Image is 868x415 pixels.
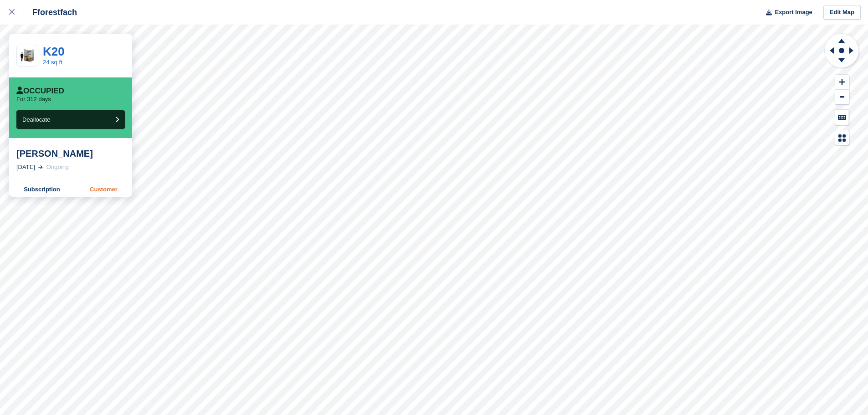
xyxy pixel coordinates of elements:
[75,182,132,197] a: Customer
[835,75,849,90] button: Zoom In
[46,163,69,172] div: Ongoing
[835,130,849,145] button: Map Legend
[835,110,849,125] button: Keyboard Shortcuts
[43,59,62,66] a: 24 sq ft
[16,87,64,96] div: Occupied
[16,148,125,159] div: [PERSON_NAME]
[823,5,861,20] a: Edit Map
[17,48,38,64] img: 25-sqft-unit%20(7).jpg
[24,7,77,18] div: Fforestfach
[775,8,812,17] span: Export Image
[16,163,35,172] div: [DATE]
[22,116,50,123] span: Deallocate
[9,182,75,197] a: Subscription
[16,96,51,103] p: For 312 days
[16,110,125,129] button: Deallocate
[760,5,812,20] button: Export Image
[43,45,65,58] a: K20
[38,165,43,169] img: arrow-right-light-icn-cde0832a797a2874e46488d9cf13f60e5c3a73dbe684e267c42b8395dfbc2abf.svg
[835,90,849,105] button: Zoom Out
